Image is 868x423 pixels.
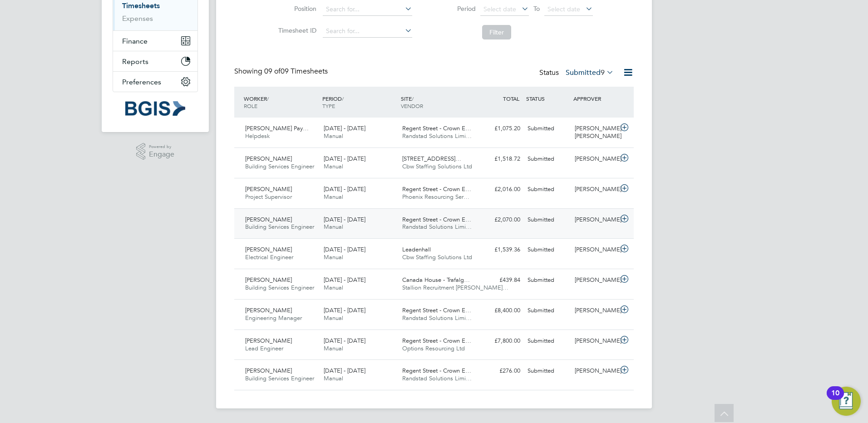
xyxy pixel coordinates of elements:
span: Leadenhall [402,246,431,253]
span: TOTAL [503,95,519,102]
span: Manual [324,284,343,291]
div: Status [539,67,616,79]
span: [DATE] - [DATE] [324,306,365,314]
span: Regent Street - Crown E… [402,216,471,223]
span: [PERSON_NAME] [245,155,292,162]
span: ROLE [244,102,257,109]
span: Canada House - Trafalg… [402,276,470,284]
button: Filter [482,25,511,39]
span: Cbw Staffing Solutions Ltd [402,253,472,261]
span: Manual [324,344,343,352]
div: £1,075.20 [477,121,524,136]
label: Position [276,5,316,13]
div: [PERSON_NAME] [571,334,618,349]
label: Submitted [566,68,614,77]
span: Reports [122,57,148,66]
span: Project Supervisor [245,193,292,201]
span: Regent Street - Crown E… [402,124,471,132]
span: [DATE] - [DATE] [324,276,365,284]
label: Period [435,5,476,13]
input: Search for... [323,3,412,16]
span: Regent Street - Crown E… [402,337,471,344]
div: Submitted [524,303,571,318]
span: Phoenix Resourcing Ser… [402,193,469,201]
span: Manual [324,132,343,140]
span: [DATE] - [DATE] [324,155,365,162]
div: Submitted [524,334,571,349]
div: [PERSON_NAME] [571,212,618,227]
span: Manual [324,374,343,382]
span: / [267,95,269,102]
span: Manual [324,223,343,231]
span: Lead Engineer [245,344,283,352]
span: Select date [483,5,516,13]
div: SITE [399,90,477,114]
span: Building Services Engineer [245,223,314,231]
span: Engage [149,151,174,158]
span: [DATE] - [DATE] [324,216,365,223]
span: Electrical Engineer [245,253,293,261]
span: [PERSON_NAME] [245,276,292,284]
span: Randstad Solutions Limi… [402,314,472,322]
span: Building Services Engineer [245,162,314,170]
span: [PERSON_NAME] [245,306,292,314]
span: TYPE [322,102,335,109]
span: Engineering Manager [245,314,302,322]
span: [PERSON_NAME] [245,367,292,374]
div: Submitted [524,364,571,379]
span: [DATE] - [DATE] [324,185,365,193]
a: Timesheets [122,1,160,10]
button: Finance [113,31,197,51]
div: £8,400.00 [477,303,524,318]
label: Timesheet ID [276,26,316,34]
span: Stallion Recruitment [PERSON_NAME]… [402,284,508,291]
span: [PERSON_NAME] [245,216,292,223]
div: PERIOD [320,90,399,114]
span: Manual [324,162,343,170]
div: 10 [831,393,839,405]
span: Building Services Engineer [245,374,314,382]
div: £2,016.00 [477,182,524,197]
span: [DATE] - [DATE] [324,337,365,344]
span: Manual [324,193,343,201]
div: £1,518.72 [477,152,524,167]
span: Regent Street - Crown E… [402,367,471,374]
span: / [412,95,414,102]
input: Search for... [323,25,412,38]
span: 09 of [264,67,281,76]
span: [DATE] - [DATE] [324,246,365,253]
span: Options Resourcing Ltd [402,344,465,352]
a: Go to home page [113,101,198,116]
div: [PERSON_NAME] [571,364,618,379]
div: Submitted [524,212,571,227]
span: [DATE] - [DATE] [324,124,365,132]
span: Building Services Engineer [245,284,314,291]
div: Submitted [524,152,571,167]
div: APPROVER [571,90,618,107]
span: [DATE] - [DATE] [324,367,365,374]
span: [PERSON_NAME] [245,337,292,344]
div: [PERSON_NAME] [571,182,618,197]
span: Preferences [122,78,161,86]
span: Manual [324,314,343,322]
div: Submitted [524,273,571,288]
button: Preferences [113,72,197,92]
div: £439.84 [477,273,524,288]
div: [PERSON_NAME] [571,152,618,167]
span: / [342,95,344,102]
div: [PERSON_NAME] [PERSON_NAME] [571,121,618,144]
div: WORKER [242,90,320,114]
span: Regent Street - Crown E… [402,185,471,193]
div: [PERSON_NAME] [571,242,618,257]
div: £2,070.00 [477,212,524,227]
span: Powered by [149,143,174,151]
span: [PERSON_NAME] [245,185,292,193]
span: Finance [122,37,148,45]
span: Helpdesk [245,132,270,140]
span: 09 Timesheets [264,67,328,76]
span: Regent Street - Crown E… [402,306,471,314]
div: Submitted [524,121,571,136]
a: Expenses [122,14,153,23]
span: [STREET_ADDRESS]… [402,155,461,162]
button: Open Resource Center, 10 new notifications [832,387,861,416]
